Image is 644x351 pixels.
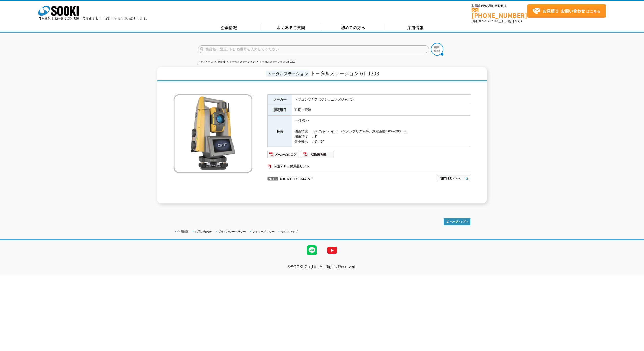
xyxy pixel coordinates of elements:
a: トータルステーション [230,60,255,63]
input: 商品名、型式、NETIS番号を入力してください [198,45,429,53]
a: よくあるご質問 [260,24,322,32]
a: 初めての方へ [322,24,384,32]
td: 角度・距離 [292,105,470,116]
a: テストMail [624,270,644,274]
span: 17:30 [489,19,498,23]
span: トータルステーション [266,71,309,77]
a: メーカーカタログ [267,154,301,157]
img: 取扱説明書 [301,150,334,158]
span: 初めての方へ [341,25,365,30]
th: 測定項目 [268,105,292,116]
img: NETISサイトへ [437,175,470,183]
a: プライバシーポリシー [218,230,246,233]
a: 企業情報 [177,230,189,233]
img: LINE [302,240,322,261]
a: お見積り･お問い合わせはこちら [527,4,606,18]
span: (平日 ～ 土日、祝日除く) [472,19,522,23]
img: YouTube [322,240,342,261]
td: <<仕様>> 測距精度 ：(2+2ppm×D)mm （※ノンプリズム時、測定距離0.66～200mm） 測角精度 ：3" 最小表示 ：1"／5" [292,116,470,147]
a: サイトマップ [281,230,298,233]
p: 日々進化する計測技術と多種・多様化するニーズにレンタルでお応えします。 [38,17,149,20]
td: トプコンソキアポジショニングジャパン [292,94,470,105]
a: お問い合わせ [195,230,212,233]
span: はこちら [532,7,600,15]
strong: お見積り･お問い合わせ [543,8,585,14]
p: No.KT-170034-VE [267,172,388,184]
img: トップページへ [444,218,470,225]
a: 測量機 [218,60,225,63]
a: 採用情報 [384,24,446,32]
img: btn_search.png [431,43,443,56]
a: トップページ [198,60,213,63]
span: トータルステーション GT-1203 [311,70,379,77]
a: 取扱説明書 [301,154,334,157]
img: メーカーカタログ [267,150,301,158]
span: 8:50 [479,19,486,23]
img: トータルステーション GT-1203 [174,94,252,173]
a: 関連PDF1 付属品リスト [267,163,470,170]
a: 企業情報 [198,24,260,32]
th: メーカー [268,94,292,105]
li: トータルステーション GT-1203 [256,59,296,65]
a: クッキーポリシー [252,230,275,233]
span: お電話でのお問い合わせは [472,4,527,7]
th: 特長 [268,116,292,147]
a: [PHONE_NUMBER] [472,8,527,18]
